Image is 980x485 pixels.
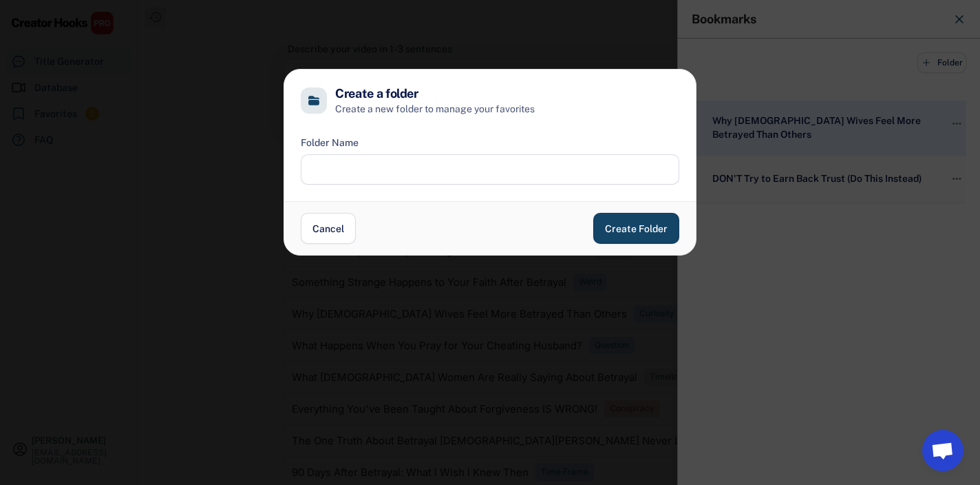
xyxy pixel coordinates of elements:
button: Cancel [301,213,356,244]
h6: Create a new folder to manage your favorites [335,102,679,116]
button: Create Folder [593,213,679,244]
h4: Create a folder [335,86,418,102]
a: Open chat [922,430,963,471]
div: Folder Name [301,136,359,150]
